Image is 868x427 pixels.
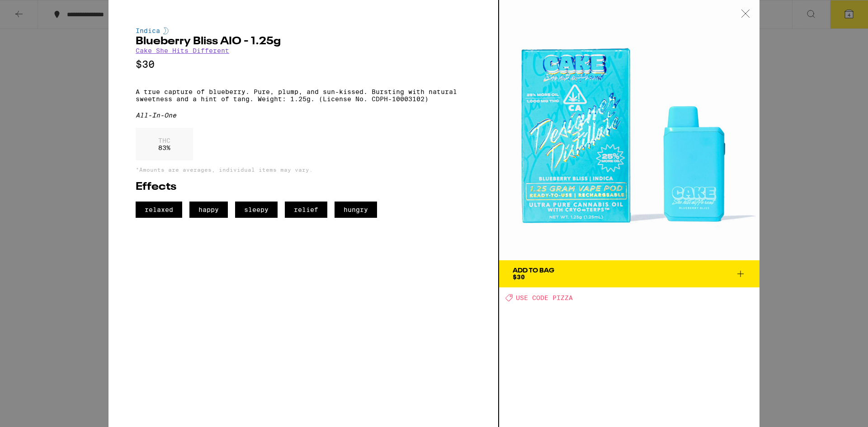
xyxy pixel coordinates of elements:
h2: Blueberry Bliss AIO - 1.25g [136,36,471,47]
span: happy [189,202,228,218]
button: Add To Bag$30 [499,260,759,287]
div: 83 % [136,128,193,160]
div: Indica [136,27,471,34]
p: $30 [136,59,471,70]
img: indicaColor.svg [163,27,169,34]
div: Add To Bag [513,267,554,274]
div: All-In-One [136,112,471,119]
p: *Amounts are averages, individual items may vary. [136,167,471,173]
span: $30 [513,273,525,281]
p: THC [158,137,170,144]
span: relaxed [136,202,182,218]
a: Cake She Hits Different [136,47,229,54]
span: hungry [335,202,377,218]
p: A true capture of blueberry. Pure, plump, and sun-kissed. Bursting with natural sweetness and a h... [136,88,471,103]
h2: Effects [136,182,471,192]
span: sleepy [235,202,278,218]
span: relief [285,202,327,218]
span: USE CODE PIZZA [516,294,573,301]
